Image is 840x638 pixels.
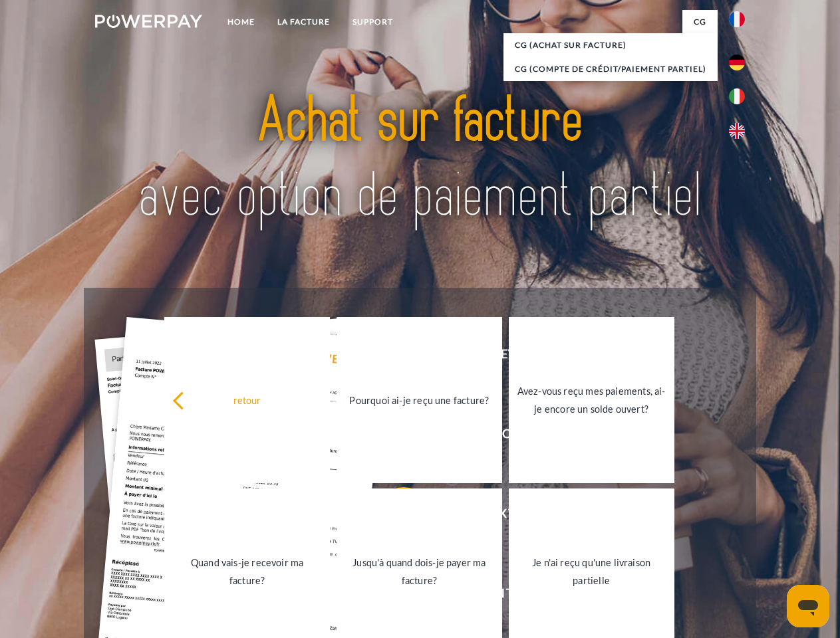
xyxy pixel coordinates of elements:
a: CG [682,10,718,34]
div: retour [172,391,322,409]
a: LA FACTURE [266,10,341,34]
a: Avez-vous reçu mes paiements, ai-je encore un solde ouvert? [509,317,674,483]
a: CG (Compte de crédit/paiement partiel) [503,57,718,81]
img: fr [729,11,745,27]
iframe: Bouton de lancement de la fenêtre de messagerie [787,585,829,627]
div: Je n'ai reçu qu'une livraison partielle [517,554,666,589]
div: Pourquoi ai-je reçu une facture? [345,391,494,409]
img: title-powerpay_fr.svg [127,64,713,255]
div: Avez-vous reçu mes paiements, ai-je encore un solde ouvert? [517,382,666,418]
img: logo-powerpay-white.svg [95,15,202,28]
img: it [729,88,745,104]
a: CG (achat sur facture) [503,33,718,57]
div: Quand vais-je recevoir ma facture? [172,554,322,589]
img: de [729,54,745,70]
a: Home [216,10,266,34]
img: en [729,123,745,139]
a: Support [341,10,404,34]
div: Jusqu'à quand dois-je payer ma facture? [345,554,494,589]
